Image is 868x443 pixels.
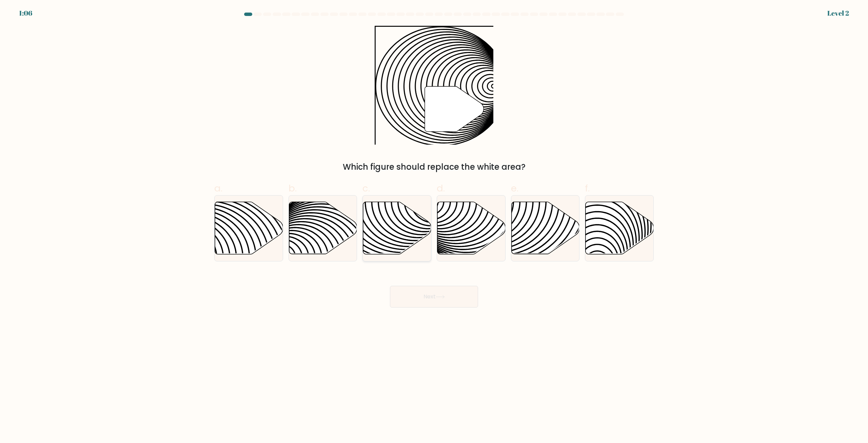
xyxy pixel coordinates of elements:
[827,8,849,18] div: Level 2
[390,286,478,308] button: Next
[19,8,32,18] div: 1:06
[289,182,297,195] span: b.
[585,182,590,195] span: f.
[511,182,518,195] span: e.
[218,161,650,173] div: Which figure should replace the white area?
[437,182,445,195] span: d.
[425,87,484,132] g: "
[362,182,370,195] span: c.
[214,182,222,195] span: a.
